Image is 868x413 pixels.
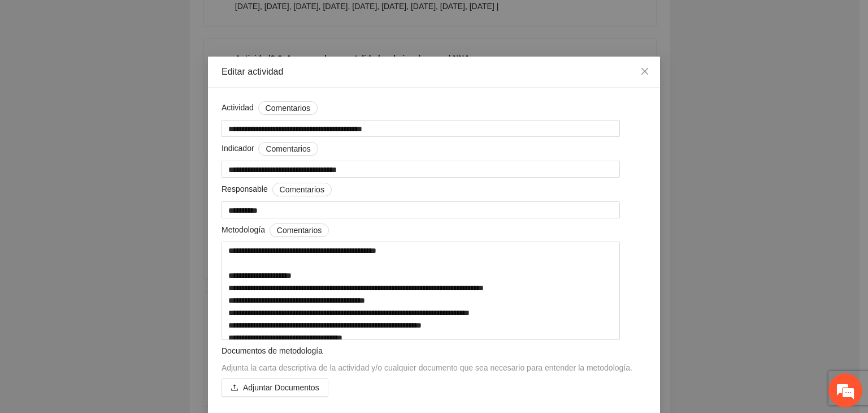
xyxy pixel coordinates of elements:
[266,143,310,155] span: Comentarios
[270,223,329,237] button: Metodología
[222,223,329,237] span: Metodología
[280,183,324,196] span: Comentarios
[266,102,310,114] span: Comentarios
[222,363,632,372] span: Adjunta la carta descriptiva de la actividad y/o cualquier documento que sea necesario para enten...
[222,142,318,156] span: Indicador
[222,383,328,392] span: uploadAdjuntar Documentos
[6,285,215,325] textarea: Escriba su mensaje y pulse “Intro”
[222,378,328,397] button: uploadAdjuntar Documentos
[272,183,332,196] button: Responsable
[277,224,322,236] span: Comentarios
[185,6,212,33] div: Minimizar ventana de chat en vivo
[222,346,323,355] span: Documentos de metodología
[66,139,156,253] span: Estamos en línea.
[231,384,238,393] span: upload
[222,183,332,196] span: Responsable
[630,57,660,87] button: Close
[258,142,318,156] button: Indicador
[222,66,646,78] div: Editar actividad
[222,101,318,115] span: Actividad
[243,381,319,394] span: Adjuntar Documentos
[258,101,318,115] button: Actividad
[640,67,649,76] span: close
[59,58,190,72] div: Chatee con nosotros ahora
